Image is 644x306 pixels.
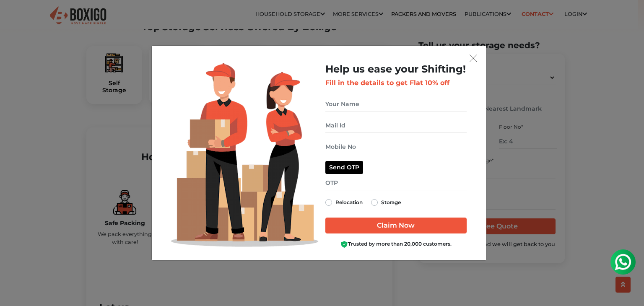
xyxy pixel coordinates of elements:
[325,79,467,87] h3: Fill in the details to get Flat 10% off
[325,218,467,233] input: Claim Now
[470,54,477,62] img: exit
[325,176,467,190] input: OTP
[325,97,467,112] input: Your Name
[325,140,467,154] input: Mobile No
[381,197,401,207] label: Storage
[325,63,467,75] h2: Help us ease your Shifting!
[8,8,25,25] img: whatsapp-icon.svg
[340,241,348,248] img: Boxigo Customer Shield
[325,118,467,133] input: Mail Id
[325,240,467,248] div: Trusted by more than 20,000 customers.
[171,63,319,247] img: Lead Welcome Image
[335,197,363,207] label: Relocation
[325,161,363,174] button: Send OTP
